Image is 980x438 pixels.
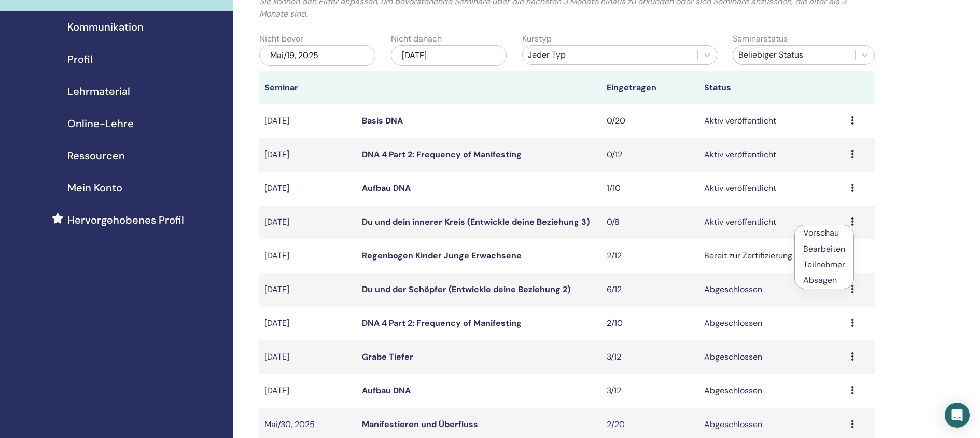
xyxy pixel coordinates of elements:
[362,183,411,194] a: Aufbau DNA
[391,33,442,45] label: Nicht danach
[528,49,692,61] div: Jeder Typ
[362,216,590,227] a: Du und dein innerer Kreis (Entwickle deine Beziehung 3)
[67,84,130,99] span: Lehrmaterial
[699,374,846,408] td: Abgeschlossen
[362,250,522,261] a: Regenbogen Kinder Junge Erwachsene
[601,206,699,239] td: 0/8
[259,71,357,104] th: Seminar
[259,239,357,273] td: [DATE]
[699,273,846,307] td: Abgeschlossen
[362,385,411,396] a: Aufbau DNA
[391,45,507,66] div: [DATE]
[259,33,303,45] label: Nicht bevor
[67,51,93,67] span: Profil
[699,71,846,104] th: Status
[259,307,357,340] td: [DATE]
[601,172,699,206] td: 1/10
[259,374,357,408] td: [DATE]
[699,340,846,374] td: Abgeschlossen
[733,33,788,45] label: Seminarstatus
[699,104,846,138] td: Aktiv veröffentlicht
[601,104,699,138] td: 0/20
[362,419,478,430] a: Manifestieren und Überfluss
[67,212,184,228] span: Hervorgehobenes Profil
[259,340,357,374] td: [DATE]
[67,148,125,163] span: Ressourcen
[362,115,403,126] a: Basis DNA
[259,104,357,138] td: [DATE]
[362,149,522,160] a: DNA 4 Part 2: Frequency of Manifesting
[945,403,970,428] div: Open Intercom Messenger
[699,307,846,340] td: Abgeschlossen
[601,273,699,307] td: 6/12
[601,71,699,104] th: Eingetragen
[67,19,144,35] span: Kommunikation
[362,351,413,362] a: Grabe Tiefer
[67,116,134,131] span: Online-Lehre
[362,284,570,295] a: Du und der Schöpfer (Entwickle deine Beziehung 2)
[738,49,850,61] div: Beliebiger Status
[699,138,846,172] td: Aktiv veröffentlicht
[803,243,845,254] a: Bearbeiten
[601,374,699,408] td: 3/12
[601,340,699,374] td: 3/12
[601,239,699,273] td: 2/12
[259,273,357,307] td: [DATE]
[699,172,846,206] td: Aktiv veröffentlicht
[522,33,552,45] label: Kurstyp
[259,45,375,66] div: Mai/19, 2025
[259,206,357,239] td: [DATE]
[259,172,357,206] td: [DATE]
[803,227,839,238] a: Vorschau
[601,138,699,172] td: 0/12
[699,206,846,239] td: Aktiv veröffentlicht
[67,180,122,196] span: Mein Konto
[259,138,357,172] td: [DATE]
[601,307,699,340] td: 2/10
[699,239,846,273] td: Bereit zur Zertifizierung
[803,259,845,270] a: Teilnehmer
[803,274,845,286] p: Absagen
[362,318,522,328] a: DNA 4 Part 2: Frequency of Manifesting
